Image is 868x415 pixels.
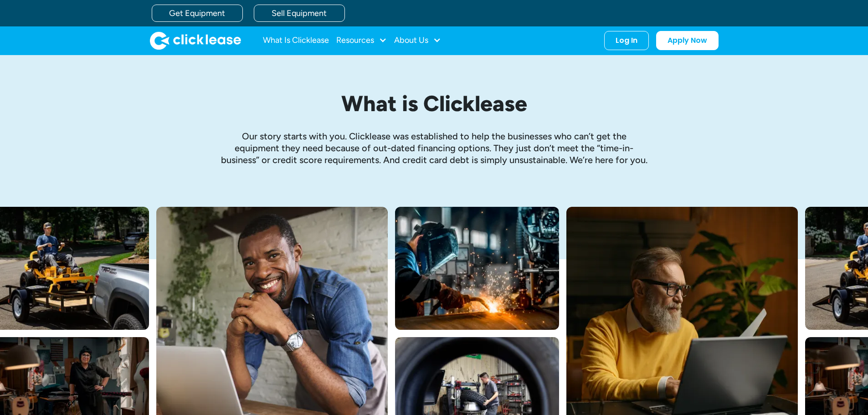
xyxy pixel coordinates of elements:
[220,130,648,166] p: Our story starts with you. Clicklease was established to help the businesses who can’t get the eq...
[616,36,637,45] div: Log In
[220,92,648,116] h1: What is Clicklease
[152,5,243,22] a: Get Equipment
[336,31,387,50] div: Resources
[394,31,441,50] div: About Us
[395,207,559,330] img: A welder in a large mask working on a large pipe
[150,31,241,50] img: Clicklease logo
[656,31,719,50] a: Apply Now
[254,5,345,22] a: Sell Equipment
[150,31,241,50] a: home
[263,31,329,50] a: What Is Clicklease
